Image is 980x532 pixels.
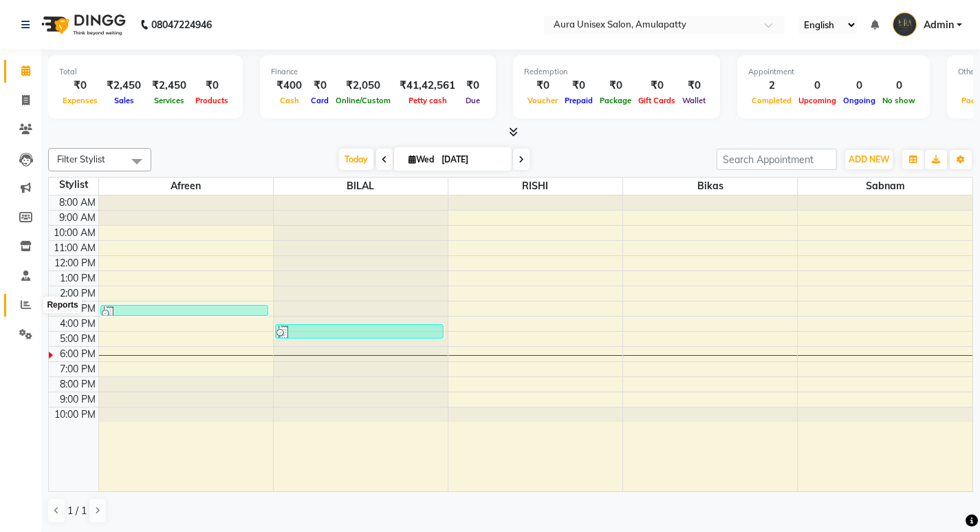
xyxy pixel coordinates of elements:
[798,178,972,195] span: Sabnam
[59,66,232,78] div: Total
[307,78,332,94] div: ₹0
[332,96,394,105] span: Online/Custom
[635,96,679,105] span: Gift Cards
[56,195,98,210] div: 8:00 AM
[524,96,561,105] span: Voucher
[679,78,709,94] div: ₹0
[596,78,635,94] div: ₹0
[59,78,101,94] div: ₹0
[274,178,448,195] span: BILAL
[35,6,129,44] img: logo
[271,66,485,78] div: Finance
[748,96,795,105] span: Completed
[524,78,561,94] div: ₹0
[561,78,596,94] div: ₹0
[101,306,268,315] div: ranthan, TK01, 03:15 PM-04:00 PM, Facial - Kanpeki (Pro Matte)
[924,18,954,32] span: Admin
[57,286,98,301] div: 2:00 PM
[192,78,232,94] div: ₹0
[879,78,919,94] div: 0
[57,392,98,407] div: 9:00 PM
[59,96,101,105] span: Expenses
[101,78,146,94] div: ₹2,450
[276,325,443,338] div: bilal, TK02, 04:30 PM-05:30 PM, Hair - Hair Cut,Hair - Hair Cut
[596,96,635,105] span: Package
[99,178,273,195] span: afreen
[748,78,795,94] div: 2
[717,149,837,170] input: Search Appointment
[462,96,483,105] span: Due
[849,154,889,164] span: ADD NEW
[276,96,303,105] span: Cash
[623,178,797,195] span: bikas
[57,347,98,361] div: 6:00 PM
[57,362,98,376] div: 7:00 PM
[394,78,461,94] div: ₹41,42,561
[524,66,709,78] div: Redemption
[879,96,919,105] span: No show
[845,150,893,169] button: ADD NEW
[43,297,81,313] div: Reports
[561,96,596,105] span: Prepaid
[307,96,332,105] span: Card
[146,78,192,94] div: ₹2,450
[51,241,98,255] div: 11:00 AM
[461,78,485,94] div: ₹0
[840,96,879,105] span: Ongoing
[840,78,879,94] div: 0
[151,96,188,105] span: Services
[192,96,232,105] span: Products
[49,178,98,192] div: Stylist
[332,78,394,94] div: ₹2,050
[151,6,212,44] b: 08047224946
[437,149,506,170] input: 2025-09-03
[111,96,138,105] span: Sales
[271,78,307,94] div: ₹400
[339,149,373,170] span: Today
[405,154,437,164] span: Wed
[795,96,840,105] span: Upcoming
[893,12,917,36] img: Admin
[635,78,679,94] div: ₹0
[57,317,98,331] div: 4:00 PM
[51,226,98,240] div: 10:00 AM
[57,153,105,164] span: Filter Stylist
[57,377,98,392] div: 8:00 PM
[52,407,98,422] div: 10:00 PM
[748,66,919,78] div: Appointment
[405,96,450,105] span: Petty cash
[52,256,98,270] div: 12:00 PM
[795,78,840,94] div: 0
[57,332,98,346] div: 5:00 PM
[448,178,622,195] span: RISHI
[679,96,709,105] span: Wallet
[56,211,98,225] div: 9:00 AM
[57,271,98,286] div: 1:00 PM
[67,504,87,518] span: 1 / 1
